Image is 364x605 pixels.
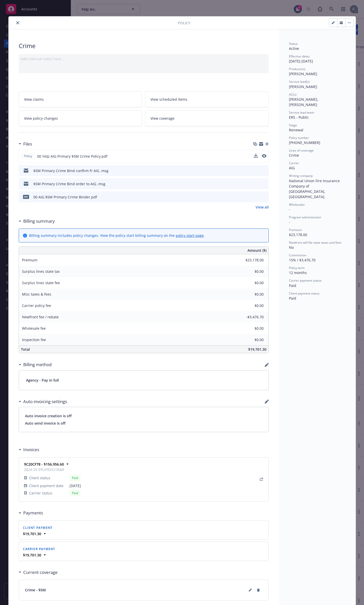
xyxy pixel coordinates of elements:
h3: Billing summary [23,218,55,224]
span: $19,701.30 [248,347,266,352]
span: Policy [23,154,33,158]
span: View scheduled items [150,97,187,102]
input: 0.00 [234,290,267,298]
h3: Payments [23,510,43,516]
span: Surplus lines state fee [22,280,60,285]
button: preview file [262,194,267,200]
div: Paid [70,475,81,481]
input: 0.00 [234,302,267,309]
span: View policy changes [24,116,58,121]
span: Client payment status [289,291,320,296]
div: Agency - Pay in full [19,370,268,390]
span: Service lead(s) [289,79,310,84]
input: 0.00 [234,313,267,321]
span: Newfront will file state taxes and fees [289,240,342,245]
button: download file [254,194,258,200]
span: Policy number [289,136,309,140]
a: View scheduled items [145,91,269,107]
h3: Auto invoicing settings [23,398,67,405]
span: Auto send invoice is off [25,421,262,426]
div: Payments [19,510,43,516]
span: Policy [178,20,190,26]
button: download file [254,181,258,186]
span: Wholesaler [289,202,305,207]
span: 15% / $3,476.70 [289,258,315,262]
span: Crime - $5M [25,587,46,593]
a: policy start page [176,233,204,238]
span: View coverage [150,116,174,121]
span: Client payment [23,526,53,530]
span: [PERSON_NAME], [PERSON_NAME] [289,97,319,107]
button: preview file [262,154,266,159]
strong: $19,701.30 [23,531,41,536]
span: Renewal [289,128,303,132]
span: Client status [29,475,50,481]
div: Billing summary includes policy changes. View the policy start billing summary on the . [29,233,205,238]
span: [PERSON_NAME] [289,84,317,89]
div: [DATE] - [DATE] [289,54,346,64]
input: 0.00 [234,256,267,264]
span: Effective dates [289,54,310,58]
span: 2024-25 EPL/FID/Cr/K&R [24,467,81,472]
span: AC(s) [289,92,297,97]
a: View all [256,204,269,210]
input: 0.00 [234,268,267,275]
button: preview file [262,154,266,158]
input: 0.00 [234,279,267,287]
div: Invoices [19,446,39,453]
span: Surplus lines state tax [22,269,60,274]
button: download file [254,154,258,159]
div: Current coverage [19,569,58,576]
input: 0.00 [234,336,267,344]
div: $5M Primary Crime Bind order to AIG .msg [33,181,105,186]
span: 00 Yelp AIG Primary $5M Crime Policy.pdf [37,154,107,159]
div: Files [19,141,32,147]
span: Carrier [289,161,299,165]
span: View claims [24,97,44,102]
span: [PHONE_NUMBER] [289,140,320,145]
div: Billing summary [19,218,55,224]
span: $23,178.00 [289,232,307,237]
span: Active [289,46,299,51]
span: Newfront fee / rebate [22,315,59,319]
span: No [289,245,294,250]
span: Paid [289,296,296,301]
a: View Invoice [258,476,264,482]
span: Carrier payment [23,547,55,551]
span: - [289,220,290,224]
span: Policy term [289,266,305,270]
h3: Billing method [23,361,52,368]
span: pdf [23,195,29,199]
button: preview file [262,168,267,173]
span: Service lead team [289,110,314,115]
span: Premium [22,258,37,262]
span: Stage [289,123,297,127]
span: Lines of coverage [289,148,314,153]
a: View claims [19,91,142,107]
span: Carrier policy fee [22,303,51,308]
div: Billing method [19,361,52,368]
div: Paid [70,490,81,496]
span: Total [21,347,30,352]
span: Status [289,41,298,46]
div: $5M Primary Crime Bind confirm fr AIG .msg [33,168,108,173]
span: Client payment date [29,483,63,488]
button: download file [254,154,258,158]
span: Misc taxes & fees [22,292,51,297]
span: [DATE] [70,483,81,488]
div: Add internal notes here... [21,56,267,61]
div: 00 AIG $5M Primary Crime Binder.pdf [33,194,97,200]
span: Carrier payment status [289,278,322,283]
div: Auto invoicing settings [19,398,67,405]
strong: 9C20CF78 - $156,956.60 [24,462,64,467]
span: Commission [289,253,306,257]
span: Carrier status [29,490,52,496]
div: Crime [289,153,346,158]
div: Crime [19,41,269,50]
a: View coverage [145,110,269,126]
span: Paid [289,283,296,288]
input: 0.00 [234,325,267,332]
h3: Files [23,141,32,147]
span: National Union Fire Insurance Company of [GEOGRAPHIC_DATA], [GEOGRAPHIC_DATA]. [289,178,341,199]
span: ERS - Public [289,115,309,120]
